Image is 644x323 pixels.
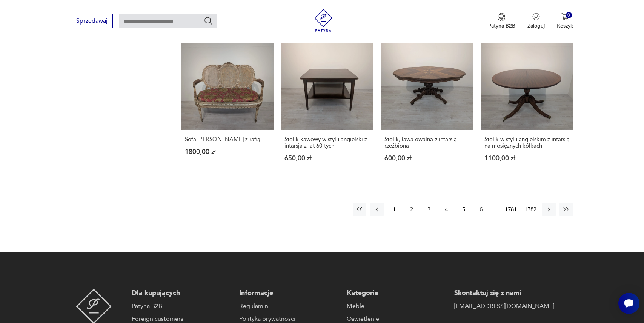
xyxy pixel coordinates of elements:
a: Regulamin [239,301,339,311]
button: 4 [440,203,453,216]
button: 1 [387,203,401,216]
p: 1100,00 zł [484,155,570,161]
iframe: Smartsupp widget button [618,293,639,314]
h3: Stolik w stylu angielskim z intarsją na mosiężnych kółkach [484,136,570,149]
img: Patyna - sklep z meblami i dekoracjami vintage [312,9,335,32]
button: 5 [457,203,470,216]
button: 6 [474,203,488,216]
img: Ikonka użytkownika [532,13,540,20]
button: Zaloguj [527,13,545,29]
a: [EMAIL_ADDRESS][DOMAIN_NAME] [454,301,554,311]
a: Sofa Ludwik XVI z rafiąSofa [PERSON_NAME] z rafią1800,00 zł [181,38,274,177]
button: 1782 [523,203,538,216]
p: Kategorie [347,289,447,298]
p: Dla kupujących [132,289,232,298]
a: Stolik w stylu angielskim z intarsją na mosiężnych kółkachStolik w stylu angielskim z intarsją na... [481,38,573,177]
p: Skontaktuj się z nami [454,289,554,298]
button: 2 [405,203,418,216]
p: 1800,00 zł [185,149,271,155]
a: Meble [347,301,447,311]
a: Stolik kawowy w stylu angielski z intarsja z lat 60-tychStolik kawowy w stylu angielski z intarsj... [281,38,373,177]
img: Ikona koszyka [561,13,569,20]
p: 650,00 zł [284,155,370,161]
p: Zaloguj [527,22,545,29]
p: Patyna B2B [488,22,515,29]
button: Patyna B2B [488,13,515,29]
button: 0Koszyk [557,13,573,29]
img: Ikona medalu [498,13,506,21]
a: Patyna B2B [132,301,232,311]
p: Informacje [239,289,339,298]
a: Sprzedawaj [71,19,113,24]
button: 1781 [503,203,519,216]
p: Koszyk [557,22,573,29]
h3: Sofa [PERSON_NAME] z rafią [185,136,271,143]
div: 0 [566,12,572,18]
a: Stolik, ława owalna z intarsją rzeźbionaStolik, ława owalna z intarsją rzeźbiona600,00 zł [381,38,473,177]
h3: Stolik kawowy w stylu angielski z intarsja z lat 60-tych [284,136,370,149]
h3: Stolik, ława owalna z intarsją rzeźbiona [384,136,470,149]
button: Szukaj [204,16,213,25]
button: Sprzedawaj [71,14,113,28]
p: 600,00 zł [384,155,470,161]
button: 3 [422,203,436,216]
a: Ikona medaluPatyna B2B [488,13,515,29]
